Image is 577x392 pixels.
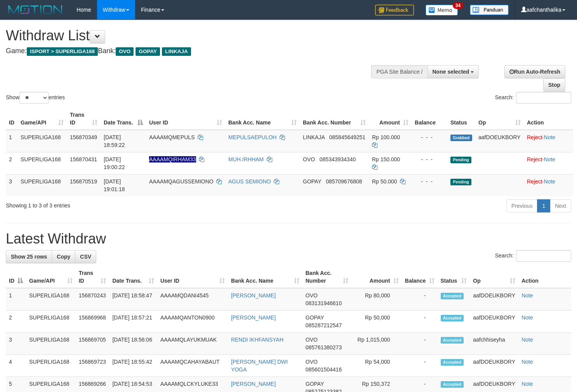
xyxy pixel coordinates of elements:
td: AAAAMQANTON0900 [157,311,228,333]
th: Status [447,108,475,130]
span: 156870431 [70,156,97,162]
th: Bank Acc. Number: activate to sort column ascending [302,266,351,288]
th: Balance: activate to sort column ascending [402,266,438,288]
td: aafchhiseyha [470,333,518,355]
span: [DATE] 19:00:22 [104,156,125,170]
span: 156870519 [70,178,97,185]
th: Balance [412,108,447,130]
button: None selected [428,65,479,78]
a: Reject [527,134,542,140]
a: Show 25 rows [6,250,52,263]
td: SUPERLIGA168 [26,355,76,377]
span: Copy 085845649251 to clipboard [329,134,365,140]
th: Action [524,108,573,130]
span: Rp 50.000 [372,178,397,185]
th: Trans ID: activate to sort column ascending [67,108,101,130]
a: CSV [75,250,96,263]
th: Bank Acc. Name: activate to sort column ascending [225,108,300,130]
td: SUPERLIGA168 [26,311,76,333]
td: [DATE] 18:57:21 [109,311,157,333]
img: Button%20Memo.svg [426,5,458,16]
a: Stop [543,78,565,92]
td: AAAAMQLAYUKMUAK [157,333,228,355]
th: ID [6,108,17,130]
span: OVO [303,156,315,162]
td: - [402,355,438,377]
span: GOPAY [136,47,160,56]
td: - [402,288,438,311]
td: 156869968 [76,311,109,333]
td: 4 [6,355,26,377]
span: OVO [306,337,318,343]
td: 1 [6,288,26,311]
span: Copy 085287212547 to clipboard [306,322,342,328]
td: [DATE] 18:55:42 [109,355,157,377]
a: Note [521,359,533,365]
span: Nama rekening ada tanda titik/strip, harap diedit [149,156,196,162]
span: AAAAMQAGUSSEMIONO [149,178,214,185]
a: Note [521,314,533,321]
a: Note [544,178,556,185]
a: Copy [52,250,75,263]
h4: Game: Bank: [6,47,377,55]
input: Search: [516,92,571,104]
span: OVO [306,359,318,365]
td: AAAAMQDANI4545 [157,288,228,311]
div: PGA Site Balance / [371,65,427,78]
h1: Latest Withdraw [6,231,571,247]
a: RENDI IKHFANSYAH [231,337,283,343]
span: GOPAY [306,314,324,321]
th: ID: activate to sort column descending [6,266,26,288]
label: Search: [495,92,571,104]
td: [DATE] 18:58:47 [109,288,157,311]
label: Show entries [6,92,65,104]
a: Note [544,156,556,162]
input: Search: [516,250,571,262]
span: Accepted [441,337,464,344]
td: · [524,130,573,152]
div: Showing 1 to 3 of 3 entries [6,199,235,209]
span: LINKAJA [303,134,325,140]
th: Amount: activate to sort column ascending [369,108,412,130]
img: MOTION_logo.png [6,4,65,16]
td: SUPERLIGA168 [26,333,76,355]
a: [PERSON_NAME] [231,381,276,387]
a: [PERSON_NAME] [231,292,276,299]
span: OVO [306,292,318,299]
span: CSV [80,254,91,260]
th: User ID: activate to sort column ascending [146,108,225,130]
td: Rp 80,000 [351,288,401,311]
td: 3 [6,333,26,355]
a: Note [544,134,556,140]
span: Rp 100.000 [372,134,400,140]
span: 156870349 [70,134,97,140]
td: [DATE] 18:56:06 [109,333,157,355]
span: Copy 085343934340 to clipboard [320,156,356,162]
a: AGUS SEMIONO [228,178,271,185]
div: - - - [415,133,444,141]
td: SUPERLIGA168 [17,130,67,152]
img: Feedback.jpg [375,5,414,16]
a: Run Auto-Refresh [504,65,565,78]
span: GOPAY [306,381,324,387]
td: Rp 54,000 [351,355,401,377]
a: [PERSON_NAME] [231,314,276,321]
span: Copy 085709676808 to clipboard [326,178,362,185]
span: Copy 083131946610 to clipboard [306,300,342,306]
span: Copy [57,254,70,260]
span: Accepted [441,315,464,321]
span: Rp 150.000 [372,156,400,162]
th: Trans ID: activate to sort column ascending [76,266,109,288]
th: Game/API: activate to sort column ascending [26,266,76,288]
th: Op: activate to sort column ascending [470,266,518,288]
th: Status: activate to sort column ascending [438,266,470,288]
td: 156870243 [76,288,109,311]
td: aafDOEUKBORY [470,355,518,377]
span: Pending [450,179,471,185]
td: aafDOEUKBORY [475,130,524,152]
a: MEPULSAEPULOH [228,134,276,140]
span: 34 [453,2,463,9]
a: Reject [527,178,542,185]
span: Copy 085601504416 to clipboard [306,366,342,373]
a: Next [550,199,571,212]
